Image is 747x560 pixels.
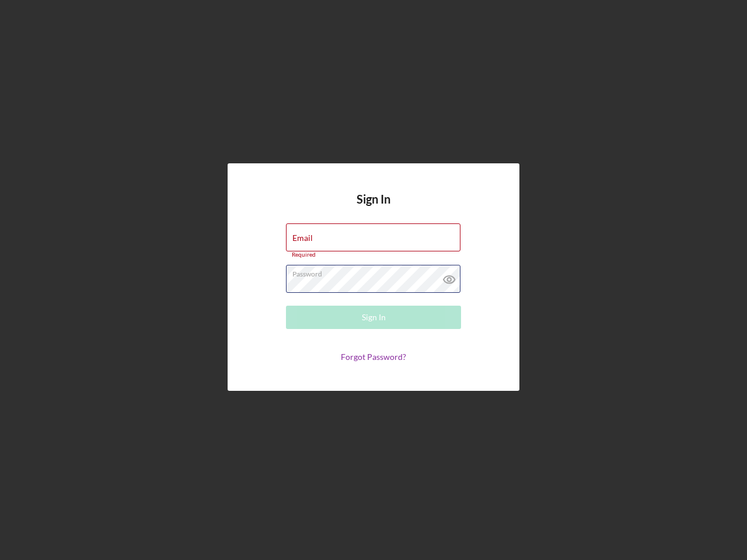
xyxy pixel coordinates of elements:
a: Forgot Password? [341,352,406,362]
h4: Sign In [357,192,390,223]
label: Password [292,265,460,278]
div: Sign In [362,306,386,329]
button: Sign In [286,306,461,329]
div: Required [286,251,461,258]
label: Email [292,233,313,243]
